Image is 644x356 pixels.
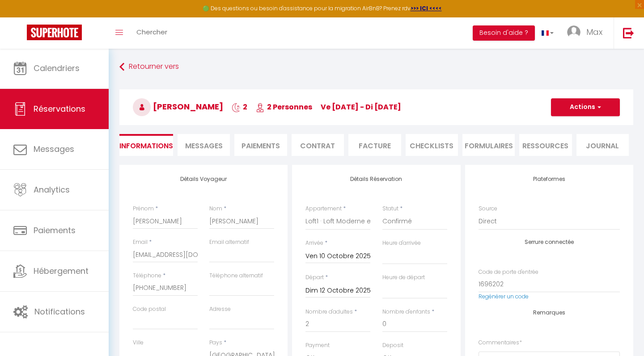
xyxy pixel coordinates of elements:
h4: Plateformes [479,176,620,182]
label: Téléphone [133,272,161,280]
label: Code de porte d'entrée [479,268,538,276]
li: Journal [576,134,629,156]
h4: Remarques [479,310,620,316]
img: Super Booking [27,25,82,40]
img: ... [567,25,580,39]
a: ... Max [560,17,614,49]
a: Chercher [130,17,174,49]
span: Messages [34,143,74,155]
label: Commentaires [479,339,522,347]
span: Max [586,26,602,38]
li: FORMULAIRES [462,134,515,156]
span: Messages [185,141,223,151]
a: >>> ICI <<<< [411,4,442,12]
h4: Détails Voyageur [133,176,274,182]
li: Paiements [234,134,287,156]
button: Actions [551,98,620,116]
label: Nombre d'adultes [305,308,353,316]
span: 2 [232,102,247,112]
label: Départ [305,273,324,282]
label: Arrivée [305,239,323,247]
h4: Serrure connectée [479,239,620,245]
span: Paiements [34,225,76,236]
img: logout [623,27,634,38]
span: Analytics [34,184,70,195]
span: Notifications [34,306,85,317]
label: Deposit [382,341,403,350]
span: 2 Personnes [256,102,312,112]
li: Informations [119,134,173,156]
span: Réservations [34,103,85,114]
span: [PERSON_NAME] [133,101,223,112]
label: Payment [305,341,330,350]
a: Regénérer un code [479,293,529,300]
span: Chercher [136,27,167,37]
label: Source [479,205,497,213]
li: Contrat [292,134,344,156]
li: Ressources [519,134,572,156]
label: Nombre d'enfants [382,308,430,316]
label: Téléphone alternatif [209,272,263,280]
label: Adresse [209,305,231,314]
h4: Détails Réservation [305,176,447,182]
label: Pays [209,339,222,347]
label: Email alternatif [209,238,249,247]
button: Besoin d'aide ? [473,25,535,41]
label: Prénom [133,205,154,213]
label: Appartement [305,205,342,213]
a: Retourner vers [119,59,633,75]
span: Calendriers [34,63,80,74]
label: Ville [133,339,144,347]
label: Code postal [133,305,166,314]
label: Heure d'arrivée [382,239,421,247]
label: Nom [209,205,222,213]
label: Statut [382,205,398,213]
span: ve [DATE] - di [DATE] [321,102,401,112]
label: Heure de départ [382,273,425,282]
li: CHECKLISTS [406,134,458,156]
li: Facture [348,134,401,156]
span: Hébergement [34,265,89,276]
label: Email [133,238,148,247]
